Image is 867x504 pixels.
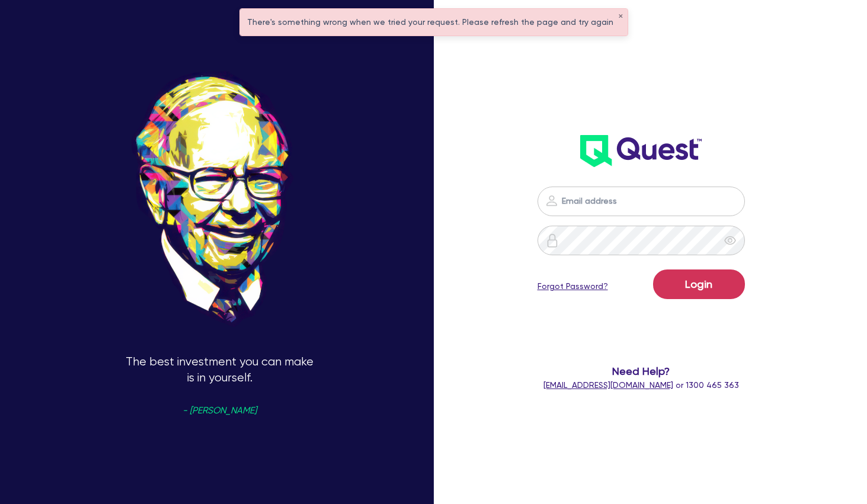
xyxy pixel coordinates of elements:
img: icon-password [545,194,559,208]
span: eye [724,235,736,246]
span: Need Help? [529,363,752,379]
img: icon-password [545,233,559,248]
a: Forgot Password? [538,280,608,293]
span: or 1300 465 363 [543,380,739,390]
span: - [PERSON_NAME] [183,406,257,415]
input: Email address [538,187,745,216]
a: [EMAIL_ADDRESS][DOMAIN_NAME] [543,380,673,390]
button: Login [653,269,745,299]
img: wH2k97JdezQIQAAAABJRU5ErkJggg== [580,135,702,167]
